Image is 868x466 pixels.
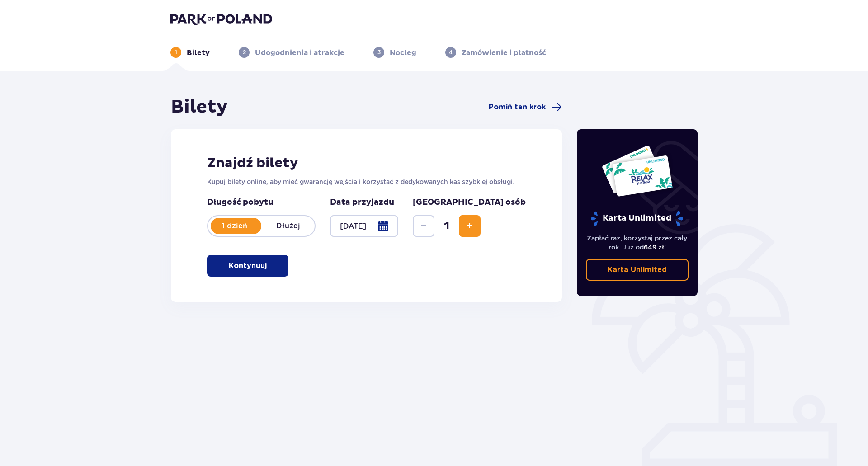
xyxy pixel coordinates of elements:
[413,197,526,208] p: [GEOGRAPHIC_DATA] osób
[608,265,667,275] p: Karta Unlimited
[187,48,210,58] p: Bilety
[330,197,394,208] p: Data przyjazdu
[449,48,453,56] p: 4
[489,102,546,112] span: Pomiń ten krok
[586,259,689,281] a: Karta Unlimited
[207,197,316,208] p: Długość pobytu
[489,102,562,113] a: Pomiń ten krok
[207,177,526,186] p: Kupuj bilety online, aby mieć gwarancję wejścia i korzystać z dedykowanych kas szybkiej obsługi.
[229,261,267,271] p: Kontynuuj
[175,48,177,56] p: 1
[644,244,664,251] span: 649 zł
[207,255,288,277] button: Kontynuuj
[436,219,457,233] span: 1
[171,96,228,118] h1: Bilety
[261,221,315,231] p: Dłużej
[586,234,689,252] p: Zapłać raz, korzystaj przez cały rok. Już od !
[390,48,416,58] p: Nocleg
[590,211,684,226] p: Karta Unlimited
[208,221,261,231] p: 1 dzień
[377,48,381,56] p: 3
[462,48,546,58] p: Zamówienie i płatność
[413,215,434,237] button: Decrease
[170,13,272,25] img: Park of Poland logo
[459,215,481,237] button: Increase
[255,48,344,58] p: Udogodnienia i atrakcje
[243,48,246,56] p: 2
[207,155,526,172] h2: Znajdź bilety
